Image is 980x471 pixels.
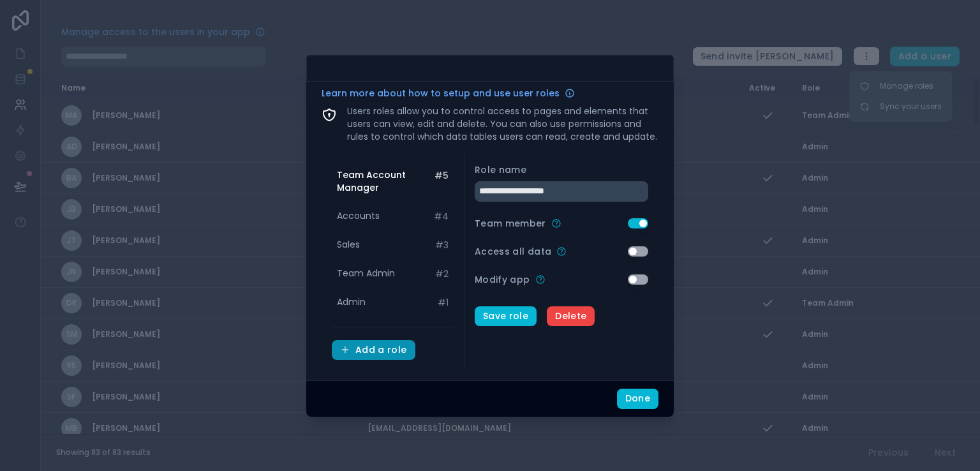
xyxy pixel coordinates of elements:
[438,296,449,309] span: # 1
[322,87,575,100] a: Learn more about how to setup and use user roles
[340,345,407,356] div: Add a role
[337,209,380,222] span: Accounts
[434,169,449,182] span: # 5
[337,238,360,251] span: Sales
[555,311,586,322] span: Delete
[475,163,526,176] label: Role name
[434,210,449,223] span: # 4
[617,389,658,409] button: Done
[475,273,530,286] label: Modify app
[547,306,595,327] button: Delete
[475,245,551,258] label: Access all data
[332,340,415,361] button: Add a role
[347,105,658,143] p: Users roles allow you to control access to pages and elements that users can view, edit and delet...
[337,267,395,280] span: Team Admin
[475,217,546,230] label: Team member
[337,295,366,308] span: Admin
[435,239,449,251] span: # 3
[475,306,537,327] button: Save role
[322,87,560,100] span: Learn more about how to setup and use user roles
[435,267,449,280] span: # 2
[337,168,434,194] span: Team Account Manager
